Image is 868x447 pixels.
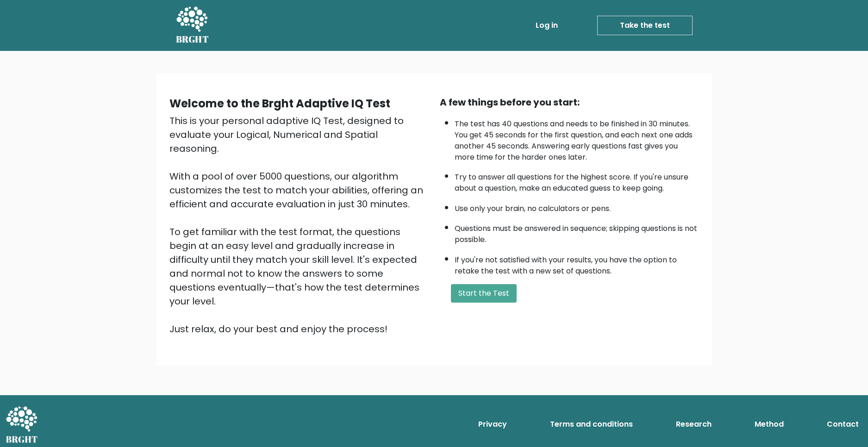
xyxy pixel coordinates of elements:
[475,415,511,434] a: Privacy
[546,415,637,434] a: Terms and conditions
[672,415,715,434] a: Research
[176,4,209,47] a: BRGHT
[176,34,209,45] h5: BRGHT
[451,284,517,303] button: Start the Test
[169,114,429,336] div: This is your personal adaptive IQ Test, designed to evaluate your Logical, Numerical and Spatial ...
[532,16,562,35] a: Log in
[440,95,699,109] div: A few things before you start:
[455,199,699,214] li: Use only your brain, no calculators or pens.
[823,415,862,434] a: Contact
[169,96,390,111] b: Welcome to the Brght Adaptive IQ Test
[455,218,699,245] li: Questions must be answered in sequence; skipping questions is not possible.
[455,114,699,163] li: The test has 40 questions and needs to be finished in 30 minutes. You get 45 seconds for the firs...
[597,16,693,35] a: Take the test
[455,167,699,194] li: Try to answer all questions for the highest score. If you're unsure about a question, make an edu...
[751,415,787,434] a: Method
[455,250,699,277] li: If you're not satisfied with your results, you have the option to retake the test with a new set ...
